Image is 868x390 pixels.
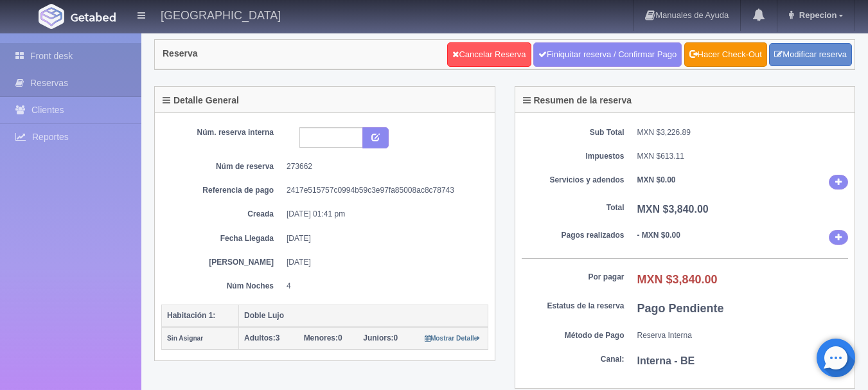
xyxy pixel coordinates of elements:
img: Getabed [71,12,116,22]
strong: Menores: [304,333,338,342]
dd: 2417e515757c0994b59c3e97fa85008ac8c78743 [287,185,479,196]
b: MXN $0.00 [637,175,676,184]
dt: Referencia de pago [171,185,274,196]
span: Repecion [796,10,837,20]
dt: Núm de reserva [171,161,274,172]
a: Modificar reserva [769,43,852,67]
dt: [PERSON_NAME] [171,257,274,268]
dd: Reserva Interna [637,330,849,341]
h4: Detalle General [163,96,239,105]
small: Mostrar Detalle [425,335,481,342]
dt: Servicios y adendos [522,175,624,186]
b: Habitación 1: [167,311,215,320]
dd: MXN $3,226.89 [637,127,849,138]
dt: Sub Total [522,127,624,138]
dt: Total [522,202,624,213]
span: 0 [304,333,342,342]
dd: 273662 [287,161,479,172]
th: Doble Lujo [239,305,488,327]
dt: Creada [171,209,274,220]
img: Getabed [39,4,64,29]
dt: Canal: [522,354,624,365]
dt: Núm. reserva interna [171,127,274,138]
dt: Impuestos [522,151,624,162]
dt: Método de Pago [522,330,624,341]
dd: 4 [287,281,479,292]
b: Interna - BE [637,355,695,366]
strong: Adultos: [244,333,276,342]
dd: [DATE] 01:41 pm [287,209,479,220]
a: Cancelar Reserva [447,42,531,67]
span: 3 [244,333,279,342]
b: MXN $3,840.00 [637,273,718,286]
a: Finiquitar reserva / Confirmar Pago [533,42,682,67]
small: Sin Asignar [167,335,203,342]
dd: [DATE] [287,257,479,268]
dt: Por pagar [522,272,624,283]
h4: Resumen de la reserva [523,96,632,105]
b: Pago Pendiente [637,302,724,315]
dt: Pagos realizados [522,230,624,241]
h4: [GEOGRAPHIC_DATA] [161,6,281,22]
dd: [DATE] [287,233,479,244]
b: MXN $3,840.00 [637,204,709,215]
b: - MXN $0.00 [637,231,680,240]
dd: MXN $613.11 [637,151,849,162]
dt: Fecha Llegada [171,233,274,244]
dt: Estatus de la reserva [522,301,624,312]
span: 0 [363,333,398,342]
dt: Núm Noches [171,281,274,292]
a: Hacer Check-Out [684,42,767,67]
a: Mostrar Detalle [425,333,481,342]
strong: Juniors: [363,333,393,342]
h4: Reserva [163,49,198,58]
